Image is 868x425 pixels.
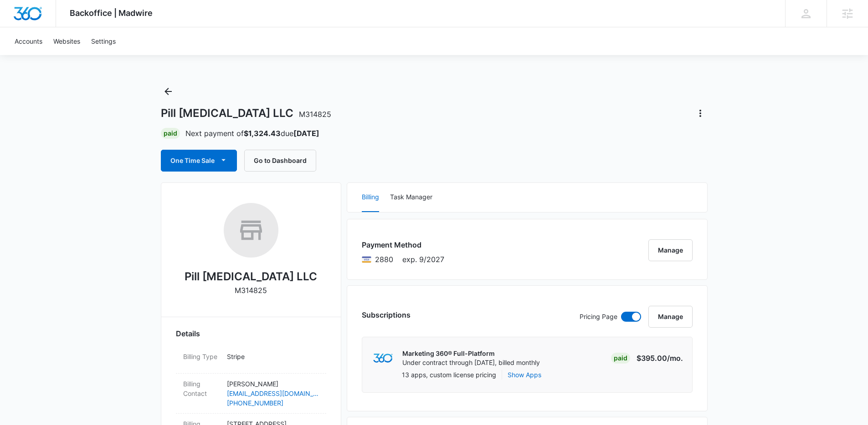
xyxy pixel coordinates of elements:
[185,128,319,139] p: Next payment of due
[9,27,48,55] a: Accounts
[244,150,316,172] button: Go to Dashboard
[390,183,432,212] button: Task Manager
[637,353,683,364] p: $395.00
[693,106,708,121] button: Actions
[648,239,693,261] button: Manage
[402,349,540,358] p: Marketing 360® Full-Platform
[161,106,331,120] h1: Pill [MEDICAL_DATA] LLC
[235,285,267,296] p: M314825
[667,354,683,363] span: /mo.
[362,239,444,250] h3: Payment Method
[362,183,379,212] button: Billing
[508,370,541,379] button: Show Apps
[402,370,496,379] p: 13 apps, custom license pricing
[375,254,393,265] span: Visa ending with
[227,398,319,408] a: [PHONE_NUMBER]
[402,254,444,265] span: exp. 9/2027
[227,379,319,389] p: [PERSON_NAME]
[161,128,180,139] div: Paid
[227,389,319,398] a: [EMAIL_ADDRESS][DOMAIN_NAME]
[86,27,121,55] a: Settings
[373,354,393,363] img: marketing360Logo
[362,309,411,320] h3: Subscriptions
[70,8,153,18] span: Backoffice | Madwire
[293,129,319,138] strong: [DATE]
[176,328,200,339] span: Details
[176,346,326,374] div: Billing TypeStripe
[48,27,86,55] a: Websites
[161,150,237,172] button: One Time Sale
[183,379,220,398] dt: Billing Contact
[244,129,281,138] strong: $1,324.43
[299,110,331,119] span: M314825
[611,353,630,364] div: Paid
[176,374,326,414] div: Billing Contact[PERSON_NAME][EMAIL_ADDRESS][DOMAIN_NAME][PHONE_NUMBER]
[580,312,617,322] p: Pricing Page
[227,352,319,361] p: Stripe
[402,358,540,367] p: Under contract through [DATE], billed monthly
[161,84,175,99] button: Back
[185,268,317,285] h2: Pill [MEDICAL_DATA] LLC
[183,352,220,361] dt: Billing Type
[648,306,693,328] button: Manage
